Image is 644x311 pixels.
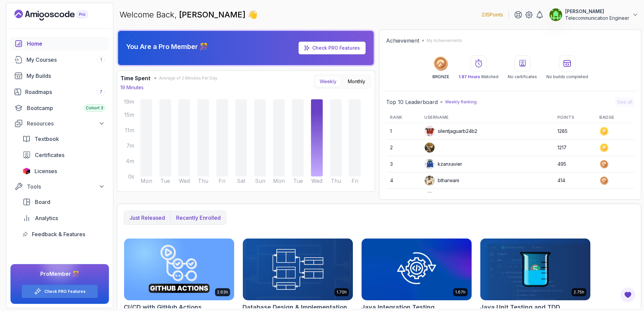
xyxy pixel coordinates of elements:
button: Open Feedback Button [620,287,636,303]
p: [PERSON_NAME] [565,8,629,15]
img: user profile image [425,143,435,153]
button: Weekly [315,76,341,87]
p: No builds completed [546,74,588,80]
tspan: Tue [293,177,303,184]
tspan: Thu [198,177,208,184]
p: No certificates [508,74,537,80]
tspan: Sat [237,177,246,184]
tspan: Sun [255,177,265,184]
button: Monthly [343,76,370,87]
p: Weekly Ranking [445,99,477,105]
a: roadmaps [10,85,109,99]
p: Watched [459,74,498,80]
a: analytics [18,211,109,225]
p: 1.67h [455,290,466,295]
h3: Time Spent [120,74,150,82]
a: Landing page [14,10,103,20]
a: board [18,195,109,209]
img: Java Unit Testing and TDD card [480,239,590,300]
p: 1.70h [336,290,347,295]
tspan: Wed [311,177,322,184]
button: Recently enrolled [170,211,226,224]
tspan: Wed [179,177,190,184]
p: Telecommunication Engineer [565,15,629,21]
a: bootcamp [10,101,109,115]
p: 2.75h [574,290,584,295]
tspan: 0s [128,173,134,180]
p: You Are a Pro Member 🎊 [126,42,208,51]
a: textbook [18,132,109,146]
span: 7 [100,89,102,95]
div: My Builds [26,72,105,80]
td: 3 [386,156,420,172]
td: 4 [386,172,420,189]
p: My Achievements [427,38,462,43]
button: user profile image[PERSON_NAME]Telecommunication Engineer [549,8,639,21]
img: Java Integration Testing card [362,239,472,300]
img: user profile image [425,175,435,186]
tspan: 4m [126,158,134,164]
button: Just released [124,211,170,224]
a: Check PRO Features [299,42,366,54]
p: Just released [129,214,165,222]
div: Resources [27,119,105,127]
span: [PERSON_NAME] [179,10,248,19]
tspan: Tue [160,177,170,184]
a: licenses [18,164,109,178]
td: 1285 [553,123,595,140]
button: Tools [10,180,109,193]
tspan: Fri [219,177,225,184]
span: Analytics [35,214,58,222]
tspan: 15m [124,111,134,118]
a: Check PRO Features [312,45,360,51]
span: 1.87 Hours [459,74,480,79]
p: BRONZE [432,74,449,80]
img: jetbrains icon [22,168,31,174]
div: btharwani [424,175,459,186]
tspan: 19m [124,98,134,105]
p: 2.63h [217,290,228,295]
div: handballgoalkeeper [424,192,483,202]
p: Welcome Back, [119,9,258,20]
tspan: Thu [331,177,341,184]
tspan: Fri [352,177,358,184]
div: Bootcamp [27,104,105,112]
a: builds [10,69,109,83]
p: 235 Points [482,11,503,18]
h2: Top 10 Leaderboard [386,98,438,106]
div: Tools [27,183,105,191]
span: Textbook [35,135,59,143]
span: Board [35,198,50,206]
td: 5 [386,189,420,205]
a: Check PRO Features [44,289,86,294]
td: 495 [553,156,595,172]
td: 335 [553,189,595,205]
td: 1217 [553,140,595,156]
img: default monster avatar [425,192,435,202]
a: home [10,37,109,50]
div: Home [27,40,105,48]
div: silentjaguarb24b2 [424,126,477,137]
a: certificates [18,148,109,162]
button: Resources [10,117,109,129]
p: 19 Minutes [120,84,144,91]
td: 414 [553,172,595,189]
div: Roadmaps [25,88,105,96]
a: courses [10,53,109,66]
td: 2 [386,140,420,156]
div: kzanxavier [424,159,462,169]
img: CI/CD with GitHub Actions card [124,239,234,300]
span: Licenses [35,167,57,175]
td: 1 [386,123,420,140]
span: Certificates [35,151,64,159]
img: default monster avatar [425,159,435,169]
th: Username [420,112,553,123]
button: See all [615,97,634,107]
span: 👋 [247,9,258,20]
span: Cohort 3 [86,105,103,111]
img: user profile image [549,8,562,21]
th: Rank [386,112,420,123]
a: feedback [18,227,109,241]
span: Average of 2 Minutes Per Day [159,75,217,81]
button: Check PRO Features [21,284,98,298]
